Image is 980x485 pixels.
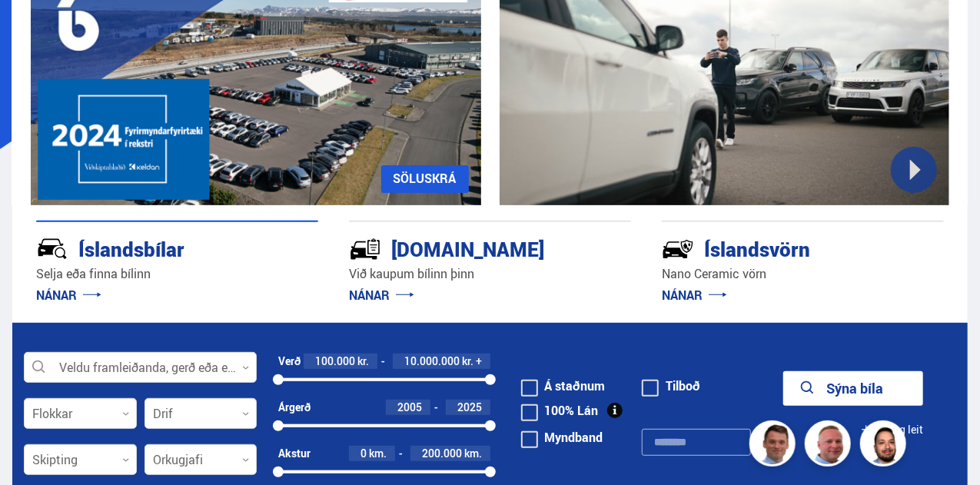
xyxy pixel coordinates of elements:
[662,234,889,261] div: Íslandsvörn
[36,234,264,261] div: Íslandsbílar
[361,446,367,460] span: 0
[349,265,631,283] p: Við kaupum bílinn þinn
[807,423,853,469] img: siFngHWaQ9KaOqBr.png
[381,165,469,193] a: SÖLUSKRÁ
[521,380,606,392] label: Á staðnum
[358,355,370,367] span: kr.
[349,234,576,261] div: [DOMAIN_NAME]
[783,371,923,406] button: Sýna bíla
[477,355,483,367] span: +
[316,354,356,368] span: 100.000
[463,355,474,367] span: kr.
[278,355,301,367] div: Verð
[861,413,923,447] button: Ítarleg leit
[370,447,387,460] span: km.
[662,287,727,304] a: NÁNAR
[36,265,318,283] p: Selja eða finna bílinn
[662,233,694,265] img: -Svtn6bYgwAsiwNX.svg
[405,354,460,368] span: 10.000.000
[642,380,700,392] label: Tilboð
[36,233,68,265] img: JRvxyua_JYH6wB4c.svg
[349,287,414,304] a: NÁNAR
[36,287,101,304] a: NÁNAR
[465,447,483,460] span: km.
[12,6,58,52] button: Open LiveChat chat widget
[752,423,798,469] img: FbJEzSuNWCJXmdc-.webp
[662,265,944,283] p: Nano Ceramic vörn
[349,233,381,265] img: tr5P-W3DuiFaO7aO.svg
[521,404,599,417] label: 100% Lán
[278,401,311,414] div: Árgerð
[862,423,909,469] img: nhp88E3Fdnt1Opn2.png
[423,446,463,460] span: 200.000
[398,400,423,414] span: 2005
[278,447,311,460] div: Akstur
[521,431,603,443] label: Myndband
[458,400,483,414] span: 2025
